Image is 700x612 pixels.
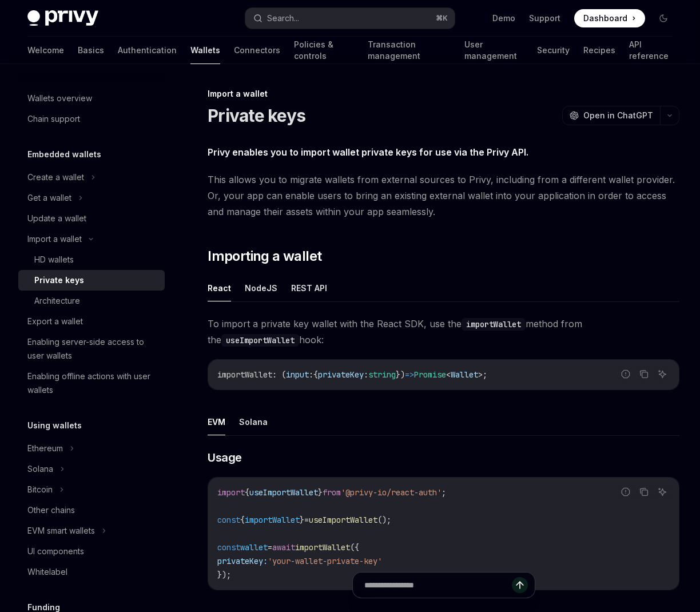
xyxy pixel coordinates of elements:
[350,542,359,553] span: ({
[217,515,240,525] span: const
[574,9,645,27] a: Dashboard
[208,408,225,435] button: EVM
[239,408,268,435] button: Solana
[217,556,268,566] span: privateKey:
[217,487,245,498] span: import
[27,524,95,538] div: EVM smart wallets
[583,37,615,64] a: Recipes
[377,515,391,525] span: ();
[208,450,242,466] span: Usage
[217,369,272,380] span: importWallet
[78,37,104,64] a: Basics
[655,367,670,381] button: Ask AI
[245,515,300,525] span: importWallet
[368,369,396,380] span: string
[34,253,74,267] div: HD wallets
[27,419,82,432] h5: Using wallets
[27,212,86,225] div: Update a wallet
[364,369,368,380] span: :
[27,369,158,397] div: Enabling offline actions with user wallets
[654,9,673,27] button: Toggle dark mode
[27,483,53,496] div: Bitcoin
[464,37,523,64] a: User management
[462,318,526,331] code: importWallet
[286,369,309,380] span: input
[27,503,75,517] div: Other chains
[267,11,299,25] div: Search...
[27,170,84,184] div: Create a wallet
[304,515,309,525] span: =
[18,541,165,562] a: UI components
[18,88,165,109] a: Wallets overview
[18,109,165,129] a: Chain support
[190,37,220,64] a: Wallets
[240,542,268,553] span: wallet
[583,110,653,121] span: Open in ChatGPT
[562,106,660,125] button: Open in ChatGPT
[18,500,165,520] a: Other chains
[27,10,98,26] img: dark logo
[272,369,286,380] span: : (
[492,13,515,24] a: Demo
[245,275,277,301] button: NodeJS
[318,487,323,498] span: }
[313,369,318,380] span: {
[323,487,341,498] span: from
[208,316,679,348] span: To import a private key wallet with the React SDK, use the method from the hook:
[483,369,487,380] span: ;
[637,484,651,499] button: Copy the contents from the code block
[368,37,451,64] a: Transaction management
[396,369,405,380] span: })
[208,88,679,100] div: Import a wallet
[27,92,92,105] div: Wallets overview
[637,367,651,381] button: Copy the contents from the code block
[221,334,299,347] code: useImportWallet
[249,487,318,498] span: useImportWallet
[245,487,249,498] span: {
[217,542,240,553] span: const
[18,562,165,582] a: Whitelabel
[27,191,71,205] div: Get a wallet
[629,37,673,64] a: API reference
[451,369,478,380] span: Wallet
[294,37,354,64] a: Policies & controls
[436,14,448,23] span: ⌘ K
[291,275,327,301] button: REST API
[27,565,67,579] div: Whitelabel
[537,37,570,64] a: Security
[309,369,313,380] span: :
[295,542,350,553] span: importWallet
[442,487,446,498] span: ;
[18,270,165,291] a: Private keys
[318,369,364,380] span: privateKey
[478,369,483,380] span: >
[18,311,165,332] a: Export a wallet
[414,369,446,380] span: Promise
[208,105,305,126] h1: Private keys
[18,249,165,270] a: HD wallets
[240,515,245,525] span: {
[18,291,165,311] a: Architecture
[234,37,280,64] a: Connectors
[27,442,63,455] div: Ethereum
[34,273,84,287] div: Private keys
[27,112,80,126] div: Chain support
[583,13,627,24] span: Dashboard
[27,335,158,363] div: Enabling server-side access to user wallets
[272,542,295,553] span: await
[268,542,272,553] span: =
[268,556,382,566] span: 'your-wallet-private-key'
[245,8,454,29] button: Search...⌘K
[341,487,442,498] span: '@privy-io/react-auth'
[446,369,451,380] span: <
[18,332,165,366] a: Enabling server-side access to user wallets
[118,37,177,64] a: Authentication
[27,545,84,558] div: UI components
[618,367,633,381] button: Report incorrect code
[309,515,377,525] span: useImportWallet
[405,369,414,380] span: =>
[18,366,165,400] a: Enabling offline actions with user wallets
[208,172,679,220] span: This allows you to migrate wallets from external sources to Privy, including from a different wal...
[27,315,83,328] div: Export a wallet
[208,146,528,158] strong: Privy enables you to import wallet private keys for use via the Privy API.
